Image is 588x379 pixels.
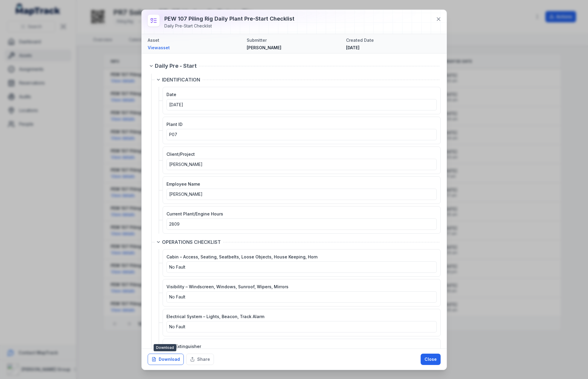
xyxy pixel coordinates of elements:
span: [PERSON_NAME] [247,45,281,50]
span: Created Date [346,38,374,43]
button: Share [186,354,214,365]
span: Fire Extinguisher [166,344,201,349]
span: 2809 [169,221,180,227]
a: Viewasset [148,45,242,51]
span: No Fault [169,294,185,299]
span: P07 [169,132,177,137]
button: Download [148,354,184,365]
span: Visibility – Windscreen, Windows, Sunroof, Wipers, Mirrors [166,284,288,289]
time: 07/08/2025, 12:00:00 am [169,102,183,107]
div: Daily Pre-Start Checklist [164,23,294,29]
span: [PERSON_NAME] [169,192,203,197]
span: Electrical System – Lights, Beacon, Track Alarm [166,314,264,319]
span: Cabin – Access, Seating, Seatbelts, Loose Objects, House Keeping, Horn [166,254,318,259]
span: Download [154,344,176,351]
span: Current Plant/Engine Hours [166,211,223,216]
time: 07/08/2025, 9:20:40 am [346,45,359,50]
span: Client/Project [166,152,195,157]
span: OPERATIONS CHECKLIST [162,238,221,246]
span: IDENTIFICATION [162,76,200,83]
span: Daily Pre - Start [155,62,197,70]
span: Submitter [247,38,267,43]
span: Employee Name [166,181,200,187]
span: No Fault [169,264,185,269]
button: Close [421,354,441,365]
span: [DATE] [169,102,183,107]
span: Asset [148,38,159,43]
span: [PERSON_NAME] [169,162,203,167]
span: Date [166,92,176,97]
span: [DATE] [346,45,359,50]
h3: PEW 107 Piling Rig Daily Plant Pre-Start Checklist [164,15,294,23]
span: Plant ID [166,122,183,127]
span: No Fault [169,324,185,329]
